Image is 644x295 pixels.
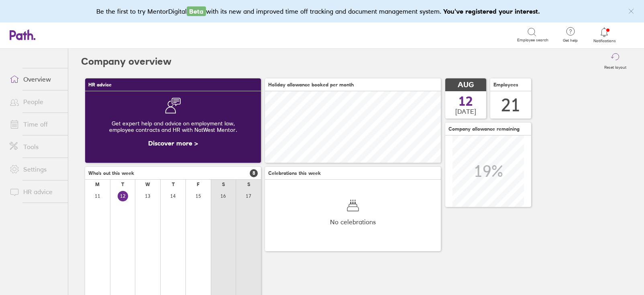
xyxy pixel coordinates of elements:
[95,182,100,187] div: M
[3,94,68,110] a: People
[81,49,171,74] h2: Company overview
[330,218,376,225] span: No celebrations
[448,126,520,132] span: Company allowance remaining
[3,71,68,87] a: Overview
[591,39,618,43] span: Notifications
[443,7,540,15] b: You've registered your interest.
[3,139,68,155] a: Tools
[148,139,198,147] a: Discover more >
[591,27,618,43] a: Notifications
[145,182,150,187] div: W
[247,182,250,187] div: S
[172,182,175,187] div: T
[250,169,258,177] span: 8
[222,182,225,187] div: S
[3,161,68,177] a: Settings
[268,82,354,88] span: Holiday allowance booked per month
[599,63,631,70] label: Reset layout
[493,82,518,88] span: Employees
[88,82,112,88] span: HR advice
[96,6,548,16] div: Be the first to try MentorDigital with its new and improved time off tracking and document manage...
[197,182,200,187] div: F
[88,170,134,176] span: Who's out this week
[455,108,476,115] span: [DATE]
[268,170,321,176] span: Celebrations this week
[92,114,255,139] div: Get expert help and advice on employment law, employee contracts and HR with NatWest Mentor.
[599,49,631,74] button: Reset layout
[3,116,68,132] a: Time off
[90,31,110,38] div: Search
[458,81,474,89] span: AUG
[517,38,548,43] span: Employee search
[187,6,206,16] span: Beta
[459,95,473,108] span: 12
[501,95,520,115] div: 21
[557,38,583,43] span: Get help
[121,182,124,187] div: T
[3,184,68,200] a: HR advice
